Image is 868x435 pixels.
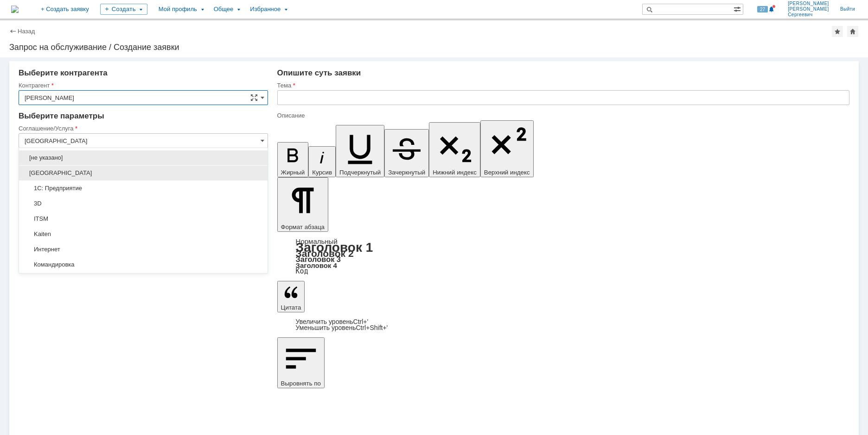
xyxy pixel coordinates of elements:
[19,112,104,120] span: Выберите параметры
[19,125,266,131] div: Соглашение/Услуга
[734,4,743,13] span: Расширенный поиск
[296,237,338,245] a: Нормальный
[25,185,262,192] span: 1С: Предприятие
[281,304,301,311] span: Цитата
[296,240,373,255] a: Заголовок 1
[384,129,429,177] button: Зачеркнутый
[277,337,325,388] button: Выровнять по
[296,318,369,325] a: Increase
[336,125,384,177] button: Подчеркнутый
[25,169,262,177] span: [GEOGRAPHIC_DATA]
[480,120,534,177] button: Верхний индекс
[25,215,262,223] span: ITSM
[277,281,305,312] button: Цитата
[9,43,859,52] div: Запрос на обслуживание / Создание заявки
[250,94,258,101] span: Сложная форма
[277,68,361,77] span: Опишите суть заявки
[277,238,849,274] div: Формат абзаца
[18,28,35,35] a: Назад
[296,248,354,259] a: Заголовок 2
[11,6,19,13] img: logo
[296,261,337,269] a: Заголовок 4
[308,146,336,177] button: Курсив
[388,169,425,176] span: Зачеркнутый
[429,122,480,177] button: Нижний индекс
[25,261,262,268] span: Командировка
[339,169,381,176] span: Подчеркнутый
[356,324,388,331] span: Ctrl+Shift+'
[277,319,849,331] div: Цитата
[25,200,262,207] span: 3D
[281,224,325,230] span: Формат абзаца
[484,169,530,176] span: Верхний индекс
[757,6,768,12] span: 27
[100,4,147,15] div: Создать
[788,6,829,12] span: [PERSON_NAME]
[281,380,321,387] span: Выровнять по
[433,169,477,176] span: Нижний индекс
[847,26,858,37] div: Сделать домашней страницей
[788,1,829,6] span: [PERSON_NAME]
[11,6,19,13] a: Перейти на домашнюю страницу
[19,82,266,88] div: Контрагент
[277,112,848,118] div: Описание
[277,82,848,88] div: Тема
[25,246,262,253] span: Интернет
[296,267,308,275] a: Код
[25,154,262,162] span: [не указано]
[312,169,332,176] span: Курсив
[832,26,843,37] div: Добавить в избранное
[788,12,829,18] span: Сергеевич
[296,324,388,331] a: Decrease
[25,230,262,238] span: Kaiten
[353,318,369,325] span: Ctrl+'
[296,255,341,263] a: Заголовок 3
[19,68,108,77] span: Выберите контрагента
[277,142,309,177] button: Жирный
[281,169,305,176] span: Жирный
[277,177,328,232] button: Формат абзаца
